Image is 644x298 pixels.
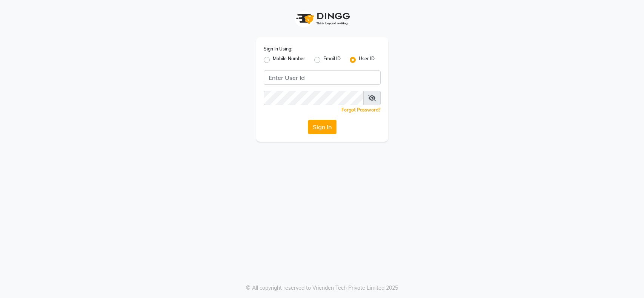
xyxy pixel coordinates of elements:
[273,55,305,64] label: Mobile Number
[359,55,375,64] label: User ID
[323,55,341,64] label: Email ID
[264,91,364,105] input: Username
[264,46,292,52] label: Sign In Using:
[292,8,352,30] img: logo1.svg
[264,70,381,85] input: Username
[308,120,337,134] button: Sign In
[341,107,381,113] a: Forgot Password?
